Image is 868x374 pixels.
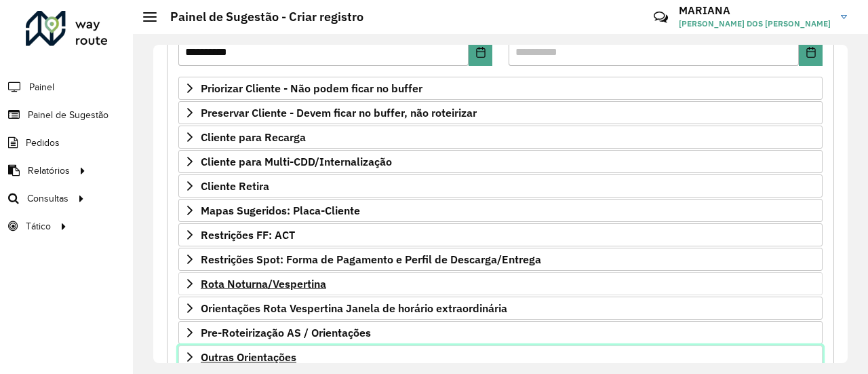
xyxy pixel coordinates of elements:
span: Orientações Rota Vespertina Janela de horário extraordinária [201,303,507,314]
span: Cliente para Recarga [201,132,306,143]
span: Tático [26,219,51,233]
span: Painel [29,80,54,94]
span: Pre-Roteirização AS / Orientações [201,327,371,338]
span: Consultas [27,191,68,206]
a: Outras Orientações [178,345,823,369]
span: Restrições FF: ACT [201,229,295,240]
span: [PERSON_NAME] DOS [PERSON_NAME] [679,18,831,30]
span: Mapas Sugeridos: Placa-Cliente [201,205,360,216]
a: Mapas Sugeridos: Placa-Cliente [178,199,823,222]
h2: Painel de Sugestão - Criar registro [157,10,363,24]
a: Orientações Rota Vespertina Janela de horário extraordinária [178,297,823,320]
span: Rota Noturna/Vespertina [201,278,326,289]
span: Pedidos [26,136,60,150]
span: Preservar Cliente - Devem ficar no buffer, não roteirizar [201,107,477,118]
span: Relatórios [28,164,70,178]
a: Cliente Retira [178,174,823,198]
span: Cliente para Multi-CDD/Internalização [201,156,392,167]
a: Rota Noturna/Vespertina [178,272,823,295]
a: Cliente para Multi-CDD/Internalização [178,150,823,173]
span: Restrições Spot: Forma de Pagamento e Perfil de Descarga/Entrega [201,254,541,265]
span: Painel de Sugestão [28,108,108,122]
a: Restrições FF: ACT [178,223,823,246]
span: Cliente Retira [201,181,269,191]
a: Cliente para Recarga [178,126,823,149]
span: Outras Orientações [201,352,296,362]
a: Contato Rápido [646,3,675,32]
a: Preservar Cliente - Devem ficar no buffer, não roteirizar [178,101,823,124]
button: Choose Date [469,39,492,66]
a: Priorizar Cliente - Não podem ficar no buffer [178,77,823,100]
a: Pre-Roteirização AS / Orientações [178,321,823,344]
a: Restrições Spot: Forma de Pagamento e Perfil de Descarga/Entrega [178,248,823,271]
h3: MARIANA [679,4,831,17]
button: Choose Date [799,39,823,66]
span: Priorizar Cliente - Não podem ficar no buffer [201,83,422,94]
